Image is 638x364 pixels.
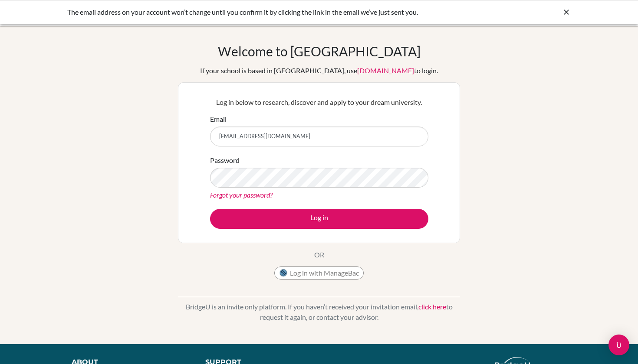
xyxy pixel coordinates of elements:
label: Password [210,155,240,166]
a: click here [418,302,446,311]
label: Email [210,114,227,124]
a: Forgot your password? [210,191,273,199]
p: BridgeU is an invite only platform. If you haven’t received your invitation email, to request it ... [178,302,460,322]
div: Open Intercom Messenger [608,335,629,355]
p: OR [314,250,324,260]
div: If your school is based in [GEOGRAPHIC_DATA], use to login. [200,65,438,76]
button: Log in with ManageBac [274,266,364,279]
p: Log in below to research, discover and apply to your dream university. [210,97,428,107]
h1: Welcome to [GEOGRAPHIC_DATA] [218,43,421,59]
a: [DOMAIN_NAME] [357,66,414,75]
button: Log in [210,209,428,229]
div: The email address on your account won’t change until you confirm it by clicking the link in the e... [67,7,441,17]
